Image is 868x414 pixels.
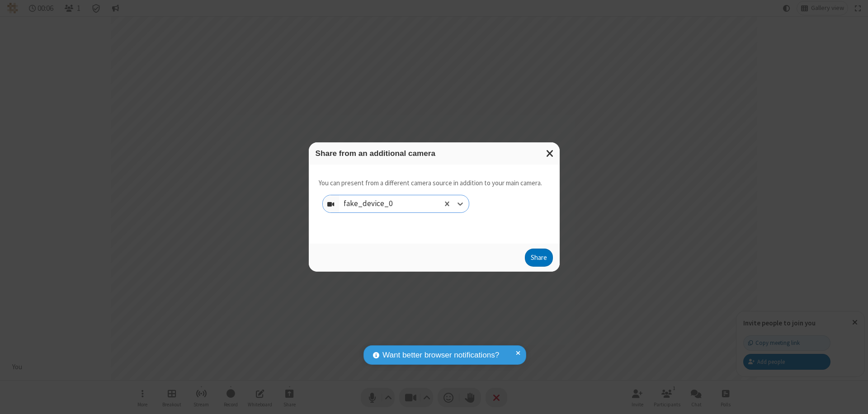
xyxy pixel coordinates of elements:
p: You can present from a different camera source in addition to your main camera. [319,178,542,188]
div: fake_device_0 [344,198,408,210]
h3: Share from an additional camera [316,149,553,158]
span: Want better browser notifications? [382,349,499,361]
button: Share [525,249,553,267]
button: Close modal [541,142,560,165]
